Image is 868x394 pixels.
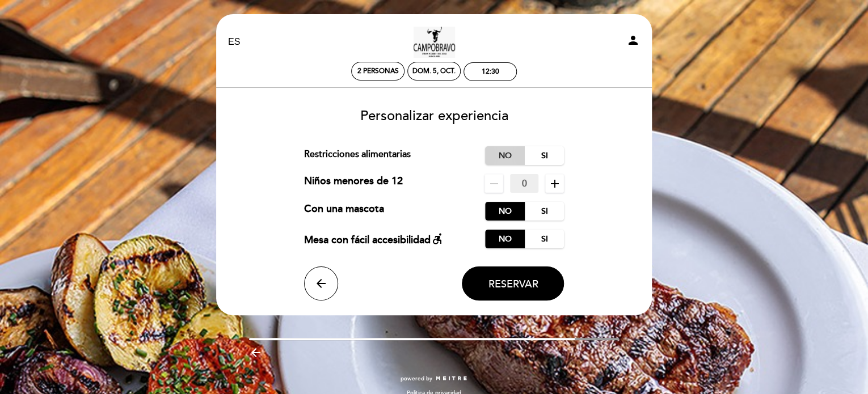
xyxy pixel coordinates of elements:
[304,202,384,221] div: Con una mascota
[401,375,467,383] a: powered by
[485,202,525,221] label: No
[249,346,263,359] i: arrow_backward
[626,33,640,47] i: person
[304,266,338,300] button: arrow_back
[485,230,525,248] label: No
[435,376,467,382] img: MEITRE
[357,67,399,75] span: 2 personas
[412,67,456,75] div: dom. 5, oct.
[524,202,564,221] label: Si
[363,27,505,58] a: Campobravo - caballito
[485,146,525,165] label: No
[524,230,564,248] label: Si
[548,177,562,190] i: add
[401,375,432,383] span: powered by
[431,232,444,245] i: accessible_forward
[304,174,403,193] div: Niños menores de 12
[626,33,640,51] button: person
[314,277,328,290] i: arrow_back
[304,230,444,248] div: Mesa con fácil accesibilidad
[482,67,499,76] div: 12:30
[487,177,501,190] i: remove
[304,146,486,165] div: Restricciones alimentarias
[462,266,564,300] button: Reservar
[488,278,538,290] span: Reservar
[524,146,564,165] label: Si
[360,108,508,124] span: Personalizar experiencia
